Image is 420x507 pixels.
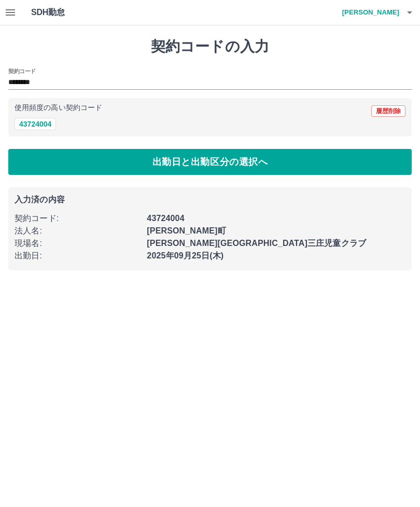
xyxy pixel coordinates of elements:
b: 43724004 [147,214,184,223]
p: 使用頻度の高い契約コード [15,104,102,112]
p: 出勤日 : [15,250,141,262]
p: 契約コード : [15,212,141,225]
h2: 契約コード [8,67,36,75]
p: 入力済の内容 [15,196,405,204]
b: [PERSON_NAME][GEOGRAPHIC_DATA]三庄児童クラブ [147,239,366,248]
p: 現場名 : [15,237,141,250]
button: 出勤日と出勤区分の選択へ [8,149,412,175]
h1: 契約コードの入力 [8,38,412,56]
b: [PERSON_NAME]町 [147,226,226,235]
p: 法人名 : [15,225,141,237]
button: 43724004 [15,118,56,130]
b: 2025年09月25日(木) [147,251,223,260]
button: 履歴削除 [371,105,405,117]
